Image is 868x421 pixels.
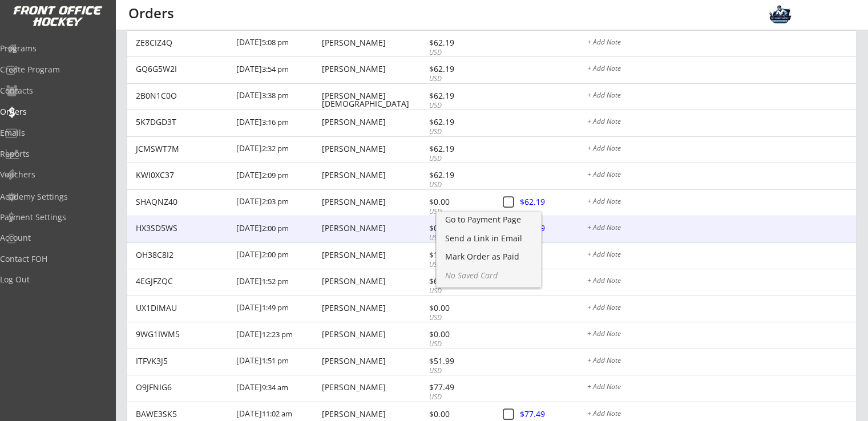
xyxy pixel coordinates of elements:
div: [DATE] [236,110,319,136]
div: + Add Note [587,304,856,313]
div: BAWE3SK5 [136,410,229,418]
font: 3:54 pm [262,64,289,74]
font: 1:51 pm [262,355,289,366]
div: USD [429,74,490,84]
div: If they have paid you through cash, check, online transfer, etc. [437,249,541,266]
div: $77.49 [429,383,490,391]
div: [PERSON_NAME] [322,410,426,418]
div: [DATE] [236,296,319,322]
div: Send a Link in Email [445,234,532,242]
font: 3:16 pm [262,117,289,127]
div: [DATE] [236,137,319,163]
div: + Add Note [587,410,856,419]
div: [DATE] [236,243,319,269]
div: [PERSON_NAME] [322,145,426,153]
div: Mark Order as Paid [445,253,532,261]
div: + Add Note [587,383,856,392]
div: + Add Note [587,277,856,286]
div: [DATE] [236,31,319,56]
font: 2:32 pm [262,143,289,153]
div: [DATE] [236,322,319,348]
div: ITFVK3J5 [136,357,229,365]
div: [DATE] [236,269,319,295]
div: [PERSON_NAME] [322,224,426,232]
div: USD [429,339,490,349]
font: 11:02 am [262,408,292,419]
div: OH38C8I2 [136,251,229,259]
a: Go to Payment Page [437,212,541,229]
div: 5K7DGD3T [136,118,229,126]
div: + Add Note [587,39,856,48]
div: UX1DIMAU [136,304,229,312]
div: GQ6G5W2I [136,65,229,73]
div: USD [429,154,490,164]
div: $0.00 [429,330,490,338]
div: $62.19 [520,198,586,206]
div: USD [429,101,490,111]
div: $120.00 [429,251,490,259]
div: Open popup for option to send email asking for remaining amount [437,231,541,248]
div: [DATE] [236,375,319,401]
div: USD [429,233,490,243]
font: 12:23 pm [262,329,293,339]
div: [DATE] [236,190,319,216]
div: USD [429,260,490,270]
div: + Add Note [587,251,856,260]
div: [PERSON_NAME] [322,383,426,391]
div: $51.99 [429,357,490,365]
div: $62.19 [429,171,490,179]
font: 2:00 pm [262,223,289,233]
font: 5:08 pm [262,37,289,47]
div: JCMSWT7M [136,145,229,153]
font: 2:03 pm [262,196,289,207]
div: 9WG1IWM5 [136,330,229,338]
div: SHAQNZ40 [136,198,229,206]
div: $62.19 [429,277,490,285]
div: + Add Note [587,171,856,180]
div: [PERSON_NAME] [322,171,426,179]
div: [PERSON_NAME] [322,251,426,259]
div: [DATE] [236,216,319,242]
div: O9JFNIG6 [136,383,229,391]
div: + Add Note [587,118,856,127]
div: $62.19 [429,145,490,153]
div: KWI0XC37 [136,171,229,179]
div: + Add Note [587,145,856,154]
div: $0.00 [429,224,490,232]
div: USD [429,207,490,217]
div: 2B0N1C0O [136,92,229,100]
font: 9:34 am [262,382,288,392]
font: 2:09 pm [262,170,289,180]
div: $62.19 [429,92,490,100]
font: 1:52 pm [262,276,289,286]
div: [DATE] [236,163,319,189]
div: No Saved Card [445,272,532,280]
div: + Add Note [587,224,856,233]
font: 1:49 pm [262,302,289,313]
div: [DATE] [236,349,319,375]
div: USD [429,127,490,137]
div: [PERSON_NAME][DEMOGRAPHIC_DATA] [322,92,426,108]
div: + Add Note [587,330,856,339]
div: [PERSON_NAME] [322,39,426,47]
div: [PERSON_NAME] [322,304,426,312]
div: $77.49 [520,410,586,418]
div: USD [429,366,490,376]
div: [PERSON_NAME] [322,330,426,338]
font: 3:38 pm [262,90,289,100]
div: $62.19 [429,39,490,47]
div: [PERSON_NAME] [322,65,426,73]
div: [DATE] [236,57,319,83]
div: 4EGJFZQC [136,277,229,285]
div: $62.19 [429,118,490,126]
div: [DATE] [236,84,319,110]
div: + Add Note [587,198,856,207]
div: $62.19 [429,65,490,73]
div: USD [429,392,490,402]
div: [PERSON_NAME] [322,277,426,285]
div: $0.00 [429,304,490,312]
div: USD [429,48,490,58]
div: [PERSON_NAME] [322,118,426,126]
div: Go to Payment Page [445,216,532,224]
div: + Add Note [587,65,856,74]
